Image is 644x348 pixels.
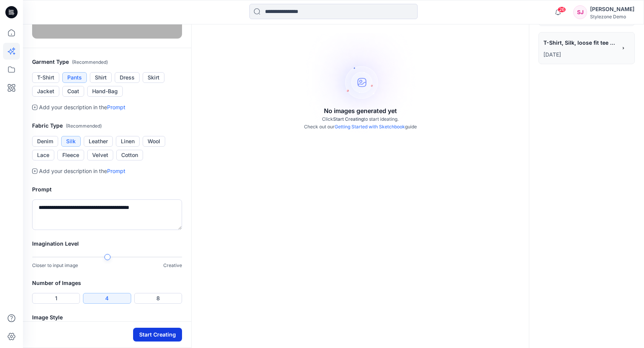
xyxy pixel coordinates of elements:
[87,86,123,97] button: Hand-Bag
[83,293,131,304] button: 4
[32,239,182,248] h2: Imagination Level
[107,104,125,110] a: Prompt
[333,116,364,122] span: Start Creating
[84,136,113,147] button: Leather
[66,123,102,129] span: ( Recommended )
[558,6,566,13] span: 26
[61,136,81,147] button: Silk
[90,72,112,83] button: Shirt
[590,14,634,19] div: Stylezone Demo
[133,328,182,342] button: Start Creating
[573,5,587,19] div: SJ
[32,136,58,147] button: Denim
[32,86,59,97] button: Jacket
[335,124,405,129] a: Getting Started with Sketchbook
[62,72,87,83] button: Pants
[87,150,113,160] button: Velvet
[543,50,617,59] p: July 17, 2025
[72,59,108,65] span: ( Recommended )
[32,57,182,67] h2: Garment Type
[115,72,140,83] button: Dress
[57,150,84,160] button: Fleece
[32,121,182,131] h2: Fabric Type
[134,293,182,304] button: 8
[32,313,182,322] h2: Image Style
[32,72,59,83] button: T-Shirt
[32,150,54,160] button: Lace
[143,136,165,147] button: Wool
[304,115,417,131] p: Click to start ideating. Check out our guide
[590,5,634,14] div: [PERSON_NAME]
[62,86,84,97] button: Coat
[39,103,125,112] p: Add your description in the
[32,293,80,304] button: 1
[116,136,140,147] button: Linen
[163,262,182,269] p: Creative
[543,37,616,48] span: T-Shirt, Silk, loose fit tee with enhanced lace on the sleeve and hem edges
[32,185,182,194] h2: Prompt
[32,278,182,288] h2: Number of Images
[324,106,397,115] p: No images generated yet
[143,72,164,83] button: Skirt
[107,168,125,174] a: Prompt
[116,150,143,160] button: Cotton
[39,167,125,176] p: Add your description in the
[32,262,78,269] p: Closer to input image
